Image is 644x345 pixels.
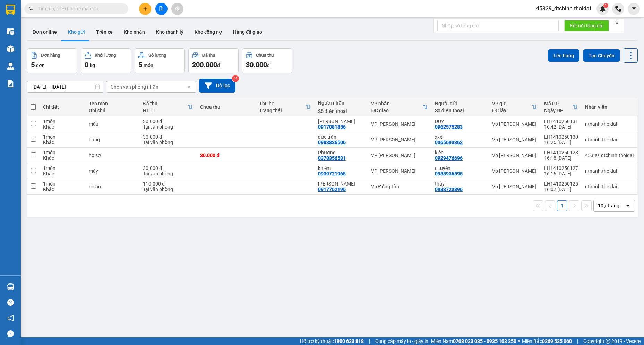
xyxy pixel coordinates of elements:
[200,104,252,110] div: Chưa thu
[143,108,188,113] div: HTTT
[259,108,306,113] div: Trạng thái
[227,24,268,40] button: Hàng đã giao
[143,124,193,130] div: Tại văn phòng
[371,137,428,142] div: VP [PERSON_NAME]
[267,63,270,68] span: đ
[371,121,428,127] div: VP [PERSON_NAME]
[159,6,164,11] span: file-add
[435,124,463,130] div: 0962575283
[544,181,578,187] div: LH1410250125
[41,53,60,58] div: Đơn hàng
[89,101,136,106] div: Tên món
[570,22,603,30] span: Kết nối tổng đài
[85,60,88,69] span: 0
[139,98,197,116] th: Toggle SortBy
[192,60,217,69] span: 200.000
[564,20,609,31] button: Kết nối tổng đài
[199,79,235,93] button: Bộ lọc
[615,20,619,25] span: close
[188,48,239,73] button: Đã thu200.000đ
[492,137,537,142] div: Vp [PERSON_NAME]
[143,181,193,187] div: 110.000 đ
[435,165,485,171] div: c tuyến
[143,165,193,171] div: 30.000 đ
[371,153,428,158] div: VP [PERSON_NAME]
[435,181,485,187] div: thủy
[598,202,619,209] div: 10 / trang
[371,184,428,189] div: Vp Đồng Tàu
[232,75,239,82] sup: 2
[435,150,485,155] div: kiên
[435,140,463,145] div: 0365693362
[29,6,34,11] span: search
[171,3,183,15] button: aim
[318,171,346,176] div: 0939721968
[369,337,370,345] span: |
[542,338,572,344] strong: 0369 525 060
[143,134,193,140] div: 30.000 đ
[615,6,621,12] img: phone-icon
[43,181,82,187] div: 1 món
[318,181,364,187] div: QUỲNH TRANG
[143,187,193,192] div: Tại văn phòng
[7,315,14,321] span: notification
[435,155,463,161] div: 0929476696
[89,108,136,113] div: Ghi chú
[43,134,82,140] div: 1 món
[585,121,634,127] div: ntnanh.thoidai
[318,165,364,171] div: khiêm
[548,49,579,62] button: Lên hàng
[368,98,431,116] th: Toggle SortBy
[585,168,634,174] div: ntnanh.thoidai
[7,28,14,35] img: warehouse-icon
[544,124,578,130] div: 16:42 [DATE]
[90,63,95,68] span: kg
[334,338,364,344] strong: 1900 633 818
[217,63,220,68] span: đ
[89,184,136,189] div: đồ ăn
[6,5,15,15] img: logo-vxr
[242,48,292,73] button: Chưa thu30.000đ
[38,5,120,13] input: Tìm tên, số ĐT hoặc mã đơn
[544,101,573,106] div: Mã GD
[631,6,637,12] span: caret-down
[544,155,578,161] div: 16:18 [DATE]
[202,53,215,58] div: Đã thu
[318,150,364,155] div: Phương
[138,60,142,69] span: 5
[583,49,620,62] button: Tạo Chuyến
[577,337,578,345] span: |
[600,6,606,12] img: icon-new-feature
[489,98,541,116] th: Toggle SortBy
[43,171,82,176] div: Khác
[81,48,131,73] button: Khối lượng0kg
[7,63,14,70] img: warehouse-icon
[143,140,193,145] div: Tại văn phòng
[435,118,485,124] div: DUY
[89,137,136,142] div: hàng
[186,84,192,90] svg: open
[518,340,520,343] span: ⚪️
[453,338,516,344] strong: 0708 023 035 - 0935 103 250
[431,337,516,345] span: Miền Nam
[89,168,136,174] div: máy
[95,53,116,58] div: Khối lượng
[531,4,596,13] span: 45339_dtchinh.thoidai
[27,81,103,92] input: Select a date range.
[318,187,346,192] div: 0917762196
[300,337,364,345] span: Hỗ trợ kỹ thuật:
[259,101,306,106] div: Thu hộ
[544,187,578,192] div: 16:07 [DATE]
[143,101,188,106] div: Đã thu
[27,24,62,40] button: Đơn online
[318,140,346,145] div: 0983836506
[544,165,578,171] div: LH1410250127
[7,80,14,87] img: solution-icon
[318,100,364,106] div: Người nhận
[371,168,428,174] div: VP [PERSON_NAME]
[603,3,608,8] sup: 1
[7,283,14,290] img: warehouse-icon
[200,153,252,158] div: 30.000 đ
[541,98,582,116] th: Toggle SortBy
[585,153,634,158] div: 45339_dtchinh.thoidai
